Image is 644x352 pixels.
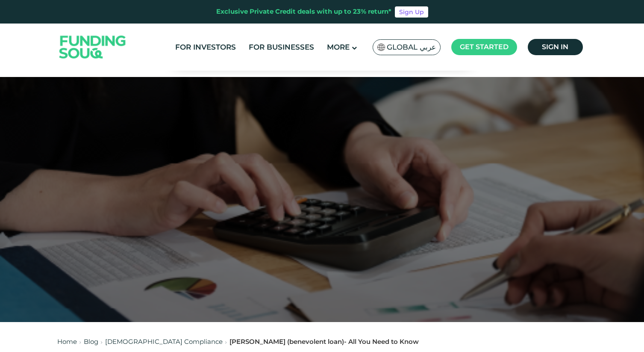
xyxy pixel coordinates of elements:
[528,39,583,55] a: Sign in
[377,44,385,51] img: SA Flag
[173,40,238,54] a: For Investors
[460,43,509,51] span: Get started
[105,337,223,346] a: [DEMOGRAPHIC_DATA] Compliance
[216,7,391,17] div: Exclusive Private Credit deals with up to 23% return*
[327,43,350,51] span: More
[542,43,568,51] span: Sign in
[51,26,135,69] img: Logo
[57,337,77,346] a: Home
[229,337,419,347] div: [PERSON_NAME] (benevolent loan)- All You Need to Know
[387,42,436,52] span: Global عربي
[247,40,316,54] a: For Businesses
[395,6,428,18] a: Sign Up
[84,337,98,346] a: Blog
